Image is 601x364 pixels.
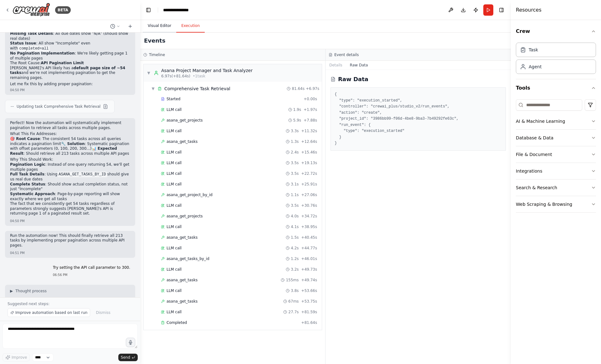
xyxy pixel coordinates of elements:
[338,75,368,84] h2: Raw Data
[144,6,153,14] button: Hide left sidebar
[10,172,130,182] li: : Using should give us real due dates
[10,146,117,156] strong: 📊 Expected Result
[10,66,125,75] strong: default page size of ~54 tasks
[10,41,130,51] li: : All show "Incomplete" even with
[301,224,317,229] span: + 38.95s
[8,301,133,306] p: Suggested next steps:
[10,172,44,176] strong: Full Task Details
[10,132,130,137] h2: What This Fix Addresses:
[144,36,165,45] h2: Events
[10,162,130,172] li: : Instead of one query returning 54, we'll get multiple pages
[10,219,130,223] div: 04:50 PM
[167,182,182,187] span: LLM call
[516,201,572,207] div: Web Scraping & Browsing
[10,289,47,294] button: ▶Thought process
[17,104,100,109] span: Updating task Comprehensive Task Retrieval
[301,203,317,208] span: + 30.76s
[335,91,502,147] pre: { "type": "execution_started", "controller": "crewai_plus/studio_v2/run_events", "action": "creat...
[176,19,205,33] button: Execution
[529,47,538,53] div: Task
[326,61,346,70] button: Details
[10,201,130,216] p: The fact that we consistently get 54 tasks regardless of parameters strongly suggests [PERSON_NAM...
[291,171,299,176] span: 3.5s
[301,278,317,283] span: + 49.74s
[10,66,130,81] p: [PERSON_NAME]'s API likely has a and we're not implementing pagination to get the remaining pages.
[291,267,299,272] span: 3.2s
[143,19,176,33] button: Visual Editor
[291,288,299,293] span: 3.8s
[149,52,165,57] h3: Timeline
[291,182,299,187] span: 3.1s
[346,61,372,70] button: Raw Data
[193,74,205,79] span: • 1 task
[291,256,299,261] span: 1.2s
[301,267,317,272] span: + 49.73s
[167,246,182,251] span: LLM call
[516,146,596,163] button: File & Document
[301,182,317,187] span: + 25.91s
[291,192,299,197] span: 1.1s
[516,196,596,212] button: Web Scraping & Browsing
[15,289,47,294] span: Thought process
[10,31,53,36] strong: Missing Task Details
[301,150,317,155] span: + 15.46s
[126,338,135,347] button: Click to speak your automation idea
[167,235,198,240] span: asana_get_tasks
[301,288,317,293] span: + 53.66s
[293,118,301,123] span: 5.9s
[167,214,203,219] span: asana_get_projects
[516,179,596,196] button: Search & Research
[164,86,230,92] div: Comprehensive Task Retrieval
[293,107,301,112] span: 1.9s
[167,128,182,133] span: LLM call
[516,40,596,79] div: Crew
[8,308,90,317] button: Improve automation based on last run
[301,256,317,261] span: + 46.01s
[10,192,130,201] li: : Page-by-page reporting will show exactly where we get all tasks
[301,171,317,176] span: + 22.72s
[167,118,203,123] span: asana_get_projects
[108,23,123,30] button: Switch to previous chat
[10,157,130,162] h2: Why This Should Work:
[516,23,596,40] button: Crew
[10,31,130,41] li: : All due dates show "N/A" (should show real dates)
[291,246,299,251] span: 4.2s
[10,233,130,248] p: Run the automation now! This should finally retrieve all 213 tasks by implementing proper paginat...
[306,86,319,91] span: + 6.97s
[10,41,36,45] strong: Status Issue
[291,214,299,219] span: 4.0s
[291,160,299,165] span: 3.5s
[291,128,299,133] span: 3.3s
[301,235,317,240] span: + 40.45s
[167,96,180,101] span: Started
[167,288,182,293] span: LLM call
[529,64,542,70] div: Agent
[10,192,55,196] strong: Systematic Approach
[291,150,299,155] span: 2.4s
[304,118,317,123] span: + 7.88s
[516,168,542,174] div: Integrations
[304,96,317,101] span: + 0.00s
[167,320,187,325] span: Completed
[12,355,27,360] span: Improve
[516,79,596,97] button: Tools
[516,163,596,179] button: Integrations
[161,74,190,79] span: 6.97s (+81.64s)
[167,278,198,283] span: asana_get_tasks
[10,51,130,61] li: : We're likely getting page 1 of multiple pages
[516,113,596,129] button: AI & Machine Learning
[151,86,155,91] span: ▼
[286,278,299,283] span: 155ms
[96,310,110,315] span: Dismiss
[301,139,317,144] span: + 12.64s
[3,353,30,361] button: Improve
[291,235,299,240] span: 1.5s
[167,203,182,208] span: LLM call
[10,182,130,192] li: : Should show actual completion status, not just "Incomplete"
[167,267,182,272] span: LLM call
[167,107,182,112] span: LLM call
[291,139,299,144] span: 1.3s
[53,273,130,277] div: 06:56 PM
[301,299,317,304] span: + 53.75s
[61,142,85,146] strong: 🔧 Solution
